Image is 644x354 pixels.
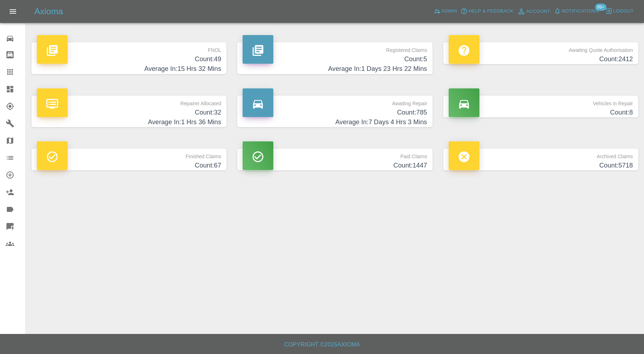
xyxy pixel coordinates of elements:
a: Account [515,6,552,17]
h4: Count: 2412 [449,54,633,64]
h4: Count: 67 [37,161,221,170]
h4: Count: 5718 [449,161,633,170]
h4: Average In: 1 Hrs 36 Mins [37,117,221,127]
p: Finished Claims [37,149,221,161]
span: Logout [613,7,634,15]
p: Awaiting Repair [243,96,427,108]
h4: Average In: 7 Days 4 Hrs 3 Mins [243,117,427,127]
h4: Count: 32 [37,108,221,117]
a: Admin [432,6,459,17]
h4: Count: 785 [243,108,427,117]
p: Awaiting Quote Authorisation [449,42,633,54]
p: FNOL [37,42,221,54]
h4: Count: 8 [449,108,633,117]
span: Help & Feedback [468,7,513,15]
button: Logout [604,6,635,17]
h4: Count: 1447 [243,161,427,170]
h4: Count: 5 [243,54,427,64]
h5: Axioma [34,6,63,17]
a: Registered ClaimsCount:5Average In:1 Days 23 Hrs 22 Mins [237,42,432,74]
a: Finished ClaimsCount:67 [31,149,226,170]
button: Notifications [552,6,601,17]
span: Admin [441,7,457,15]
a: Awaiting RepairCount:785Average In:7 Days 4 Hrs 3 Mins [237,96,432,127]
button: Help & Feedback [459,6,515,17]
a: FNOLCount:49Average In:15 Hrs 32 Mins [31,42,226,74]
h4: Count: 49 [37,54,221,64]
p: Paid Claims [243,149,427,161]
p: Repairer Allocated [37,96,221,108]
a: Awaiting Quote AuthorisationCount:2412 [443,42,638,64]
p: Archived Claims [449,149,633,161]
a: Paid ClaimsCount:1447 [237,149,432,170]
a: Archived ClaimsCount:5718 [443,149,638,170]
a: Repairer AllocatedCount:32Average In:1 Hrs 36 Mins [31,96,226,127]
p: Vehicles in Repair [449,96,633,108]
p: Registered Claims [243,42,427,54]
button: Open drawer [4,3,21,20]
span: 99+ [595,4,606,11]
span: Account [526,8,550,16]
a: Vehicles in RepairCount:8 [443,96,638,117]
h4: Average In: 1 Days 23 Hrs 22 Mins [243,64,427,74]
span: Notifications [562,7,599,15]
h4: Average In: 15 Hrs 32 Mins [37,64,221,74]
h6: Copyright © 2025 Axioma [6,340,638,350]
